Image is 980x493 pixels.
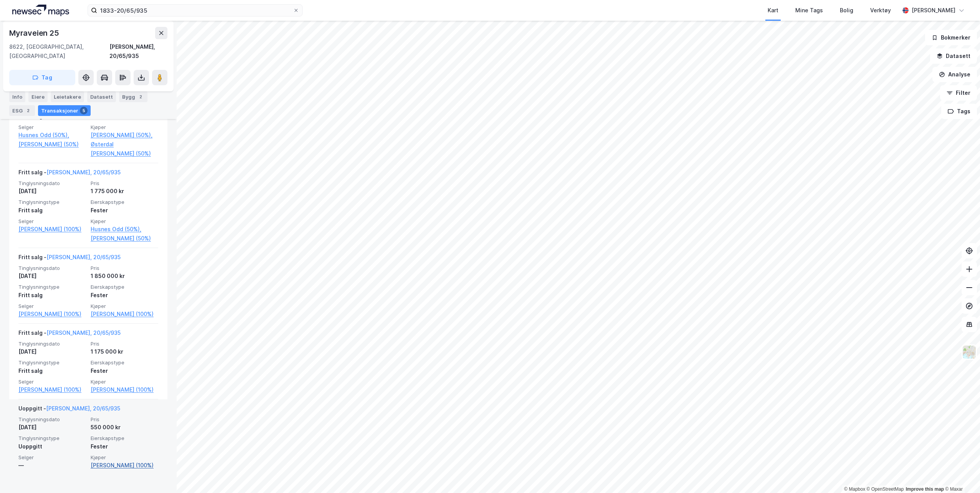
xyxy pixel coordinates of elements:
span: Tinglysningstype [18,359,86,366]
a: Improve this map [906,486,944,492]
a: [PERSON_NAME], 20/65/935 [46,254,121,260]
iframe: Chat Widget [942,456,980,493]
span: Tinglysningsdato [18,416,86,423]
div: Fester [91,206,158,215]
div: 1 850 000 kr [91,271,158,281]
div: Myraveien 25 [9,27,61,39]
span: Tinglysningsdato [18,265,86,271]
div: Fritt salg - [18,328,121,341]
img: logo.a4113a55bc3d86da70a041830d287a7e.svg [12,5,69,16]
button: Filter [940,85,977,101]
a: [PERSON_NAME] (50%) [91,234,158,243]
div: 1 775 000 kr [91,187,158,196]
a: Husnes Odd (50%), [18,131,86,140]
div: Uoppgitt - [18,404,120,416]
span: Kjøper [91,218,158,225]
span: Kjøper [91,124,158,131]
div: Bolig [840,6,853,15]
div: 550 000 kr [91,423,158,432]
div: Fritt salg - [18,168,121,180]
a: Østerdal [PERSON_NAME] (50%) [91,140,158,158]
div: [PERSON_NAME] [912,6,955,15]
a: [PERSON_NAME] (50%) [18,140,86,149]
span: Pris [91,341,158,347]
span: Selger [18,379,86,385]
a: [PERSON_NAME], 20/65/935 [46,329,121,336]
div: [DATE] [18,347,86,356]
div: Transaksjoner [38,105,91,116]
div: 5 [80,107,88,114]
div: 2 [137,93,144,101]
span: Eierskapstype [91,284,158,290]
div: Fester [91,366,158,376]
div: [DATE] [18,423,86,432]
span: Pris [91,180,158,187]
a: [PERSON_NAME] (100%) [18,385,86,394]
div: Fester [91,442,158,451]
img: Z [962,345,977,359]
div: 2 [24,107,32,114]
a: Mapbox [844,486,865,492]
span: Kjøper [91,379,158,385]
div: ESG [9,105,35,116]
span: Tinglysningstype [18,199,86,205]
div: Kart [768,6,778,15]
span: Selger [18,124,86,131]
span: Selger [18,454,86,461]
span: Selger [18,303,86,309]
span: Eierskapstype [91,359,158,366]
button: Bokmerker [925,30,977,45]
div: [DATE] [18,187,86,196]
div: Bygg [119,91,147,102]
div: [PERSON_NAME], 20/65/935 [109,42,167,61]
span: Tinglysningsdato [18,180,86,187]
span: Eierskapstype [91,199,158,205]
button: Analyse [932,67,977,82]
div: [DATE] [18,271,86,281]
span: Eierskapstype [91,435,158,442]
div: Fritt salg - [18,253,121,265]
a: [PERSON_NAME] (100%) [91,461,158,470]
span: Pris [91,416,158,423]
span: Kjøper [91,454,158,461]
a: [PERSON_NAME] (100%) [91,309,158,319]
input: Søk på adresse, matrikkel, gårdeiere, leietakere eller personer [97,5,293,16]
span: Pris [91,265,158,271]
div: Info [9,91,25,102]
div: Eiere [28,91,48,102]
div: Fritt salg [18,366,86,376]
div: Mine Tags [795,6,823,15]
a: [PERSON_NAME] (100%) [18,225,86,234]
div: Leietakere [51,91,84,102]
a: [PERSON_NAME], 20/65/935 [46,405,120,412]
a: [PERSON_NAME] (100%) [91,385,158,394]
button: Datasett [930,48,977,64]
div: 8622, [GEOGRAPHIC_DATA], [GEOGRAPHIC_DATA] [9,42,109,61]
a: [PERSON_NAME], 20/65/935 [46,169,121,175]
div: 1 175 000 kr [91,347,158,356]
a: Husnes Odd (50%), [91,225,158,234]
a: [PERSON_NAME] (50%), [91,131,158,140]
a: [PERSON_NAME] (100%) [18,309,86,319]
button: Tags [941,104,977,119]
span: Tinglysningstype [18,284,86,290]
button: Tag [9,70,75,85]
div: Fester [91,291,158,300]
span: Selger [18,218,86,225]
span: Tinglysningstype [18,435,86,442]
div: Fritt salg [18,291,86,300]
span: Tinglysningsdato [18,341,86,347]
div: — [18,461,86,470]
a: OpenStreetMap [867,486,904,492]
div: Datasett [87,91,116,102]
span: Kjøper [91,303,158,309]
div: Uoppgitt [18,442,86,451]
div: Fritt salg [18,206,86,215]
div: Verktøy [870,6,891,15]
